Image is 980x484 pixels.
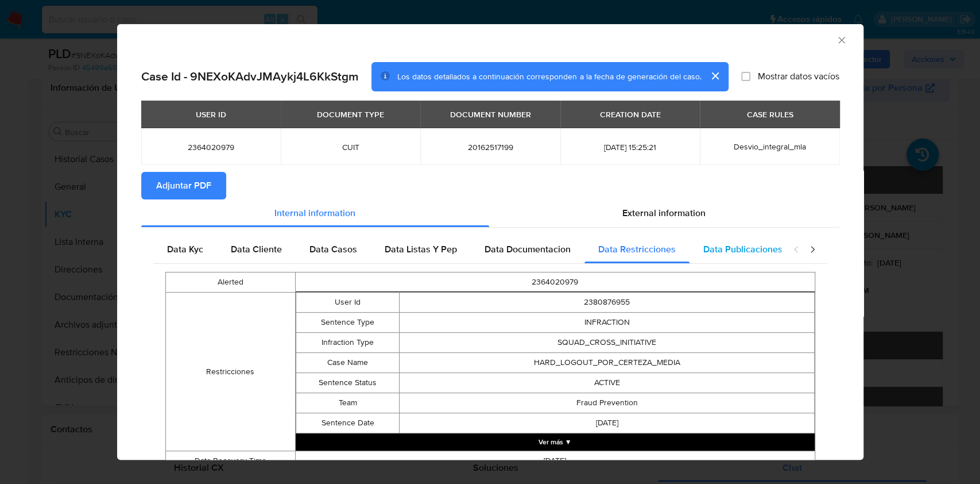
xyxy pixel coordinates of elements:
span: Adjuntar PDF [156,173,211,198]
td: Fraud Prevention [400,393,814,413]
span: Data Documentacion [485,243,571,256]
td: Team [296,393,400,413]
td: 2380876955 [400,293,814,313]
td: Restricciones [165,293,295,451]
span: 2364020979 [155,142,267,152]
td: HARD_LOGOUT_POR_CERTEZA_MEDIA [400,353,814,373]
td: Case Name [296,353,400,373]
span: Data Cliente [231,243,282,256]
td: SQUAD_CROSS_INITIATIVE [400,333,814,353]
td: Infraction Type [296,333,400,353]
button: Expand array [296,433,815,451]
div: CASE RULES [739,105,800,124]
td: [DATE] [400,413,814,433]
div: Detailed internal info [153,236,781,263]
input: Mostrar datos vacíos [741,72,750,81]
span: CUIT [295,142,406,152]
span: External information [622,206,706,220]
td: Data Recovery Time [165,451,295,471]
div: closure-recommendation-modal [117,24,863,460]
button: cerrar [701,62,729,90]
span: Data Casos [309,243,357,256]
button: Cerrar ventana [836,34,846,45]
div: USER ID [189,105,233,124]
td: Sentence Date [296,413,400,433]
div: Detailed info [141,199,839,227]
span: Data Restricciones [598,243,676,256]
td: Alerted [165,272,295,293]
span: Internal information [274,206,355,220]
span: Data Kyc [167,243,203,256]
td: 2364020979 [295,272,815,293]
span: Data Listas Y Pep [385,243,457,256]
td: Sentence Status [296,373,400,393]
div: CREATION DATE [593,105,668,124]
div: DOCUMENT NUMBER [443,105,538,124]
button: Adjuntar PDF [141,172,226,199]
span: 20162517199 [434,142,546,152]
td: [DATE] [295,451,815,471]
span: Data Publicaciones [703,243,783,256]
span: Desvio_integral_mla [734,141,806,152]
span: [DATE] 15:25:21 [574,142,686,152]
td: INFRACTION [400,313,814,333]
td: Sentence Type [296,313,400,333]
span: Mostrar datos vacíos [757,71,839,82]
span: Los datos detallados a continuación corresponden a la fecha de generación del caso. [397,71,701,82]
td: User Id [296,293,400,313]
h2: Case Id - 9NEXoKAdvJMAykj4L6KkStgm [141,69,359,84]
td: ACTIVE [400,373,814,393]
div: DOCUMENT TYPE [310,105,391,124]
